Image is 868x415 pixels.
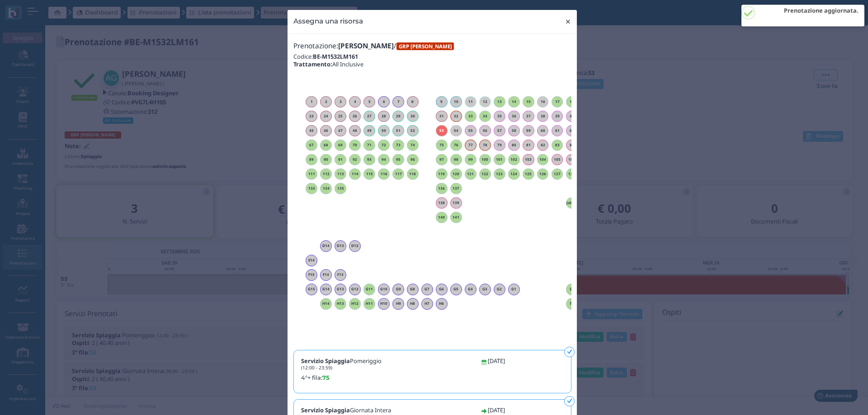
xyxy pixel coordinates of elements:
[407,287,419,291] h6: G8
[479,143,491,147] h6: 78
[508,172,520,176] h6: 124
[349,100,361,104] h6: 4
[392,100,404,104] h6: 7
[479,114,491,118] h6: 34
[392,114,404,118] h6: 29
[293,16,363,26] h4: Assegna una risorsa
[407,114,419,118] h6: 30
[784,8,859,14] h2: Prenotazione aggiornata.
[450,287,462,291] h6: G5
[407,158,419,162] h6: 96
[450,114,462,118] h6: 32
[508,158,520,162] h6: 102
[392,158,404,162] h6: 95
[407,172,419,176] h6: 118
[320,302,332,306] h6: H14
[335,143,346,147] h6: 69
[306,143,317,147] h6: 67
[392,172,404,176] h6: 117
[465,100,476,104] h6: 11
[363,129,375,133] h6: 49
[349,114,361,118] h6: 26
[537,100,549,104] h6: 16
[479,287,491,291] h6: G3
[322,374,330,381] b: 75
[508,129,520,133] h6: 58
[363,114,375,118] h6: 27
[436,215,448,219] h6: 140
[306,187,317,191] h6: 133
[450,172,462,176] h6: 120
[306,100,317,104] h6: 1
[407,302,419,306] h6: H8
[465,172,476,176] h6: 121
[378,143,390,147] h6: 72
[306,287,317,291] h6: G15
[349,129,361,133] h6: 48
[338,41,394,51] b: [PERSON_NAME]
[465,143,476,147] h6: 77
[335,187,346,191] h6: 135
[523,100,534,104] h6: 15
[436,187,448,191] h6: 136
[465,287,476,291] h6: G4
[335,302,346,306] h6: H13
[320,114,332,118] h6: 24
[320,273,332,277] h6: F14
[523,158,534,162] h6: 103
[335,273,346,277] h6: F13
[378,158,390,162] h6: 94
[436,287,448,291] h6: G6
[335,287,346,291] h6: G13
[306,129,317,133] h6: 45
[320,129,332,133] h6: 46
[392,143,404,147] h6: 73
[306,114,317,118] h6: 23
[523,114,534,118] h6: 37
[349,244,361,248] h6: D12
[552,129,563,133] h6: 61
[349,158,361,162] h6: 92
[523,129,534,133] h6: 59
[450,129,462,133] h6: 54
[301,364,332,371] small: (12:00 - 23:59)
[537,158,549,162] h6: 104
[436,114,448,118] h6: 31
[436,100,448,104] h6: 9
[488,358,505,364] h5: [DATE]
[450,100,462,104] h6: 10
[293,60,332,68] b: Trattamento:
[436,172,448,176] h6: 119
[335,129,346,133] h6: 47
[335,172,346,176] h6: 113
[378,114,390,118] h6: 28
[349,172,361,176] h6: 114
[378,129,390,133] h6: 50
[436,158,448,162] h6: 97
[523,143,534,147] h6: 81
[378,302,390,306] h6: H10
[320,100,332,104] h6: 2
[293,53,571,60] h5: Codice:
[301,406,350,414] b: Servizio Spiaggia
[494,100,505,104] h6: 13
[436,302,448,306] h6: H6
[320,244,332,248] h6: D14
[363,158,375,162] h6: 93
[436,129,448,133] h6: 53
[306,158,317,162] h6: 89
[363,302,375,306] h6: H11
[320,287,332,291] h6: G14
[494,158,505,162] h6: 101
[407,129,419,133] h6: 52
[552,158,563,162] h6: 105
[537,172,549,176] h6: 126
[450,158,462,162] h6: 98
[508,114,520,118] h6: 36
[479,158,491,162] h6: 100
[378,172,390,176] h6: 116
[494,287,505,291] h6: G2
[349,143,361,147] h6: 70
[313,52,358,61] b: BE-M1532LM161
[320,172,332,176] h6: 112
